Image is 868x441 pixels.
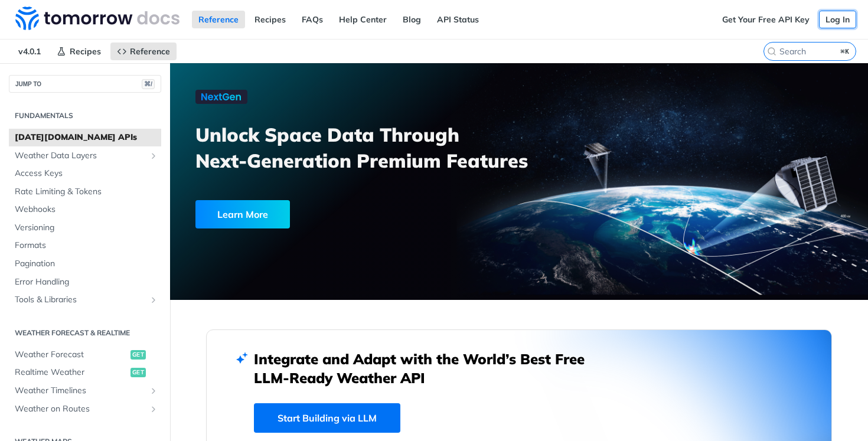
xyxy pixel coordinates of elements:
[15,222,158,234] span: Versioning
[15,150,146,162] span: Weather Data Layers
[9,291,161,309] a: Tools & LibrariesShow subpages for Tools & Libraries
[9,328,161,338] h2: Weather Forecast & realtime
[15,6,180,30] img: Tomorrow.io Weather API Docs
[9,382,161,400] a: Weather TimelinesShow subpages for Weather Timelines
[15,349,128,361] span: Weather Forecast
[15,294,146,306] span: Tools & Libraries
[716,11,816,28] a: Get Your Free API Key
[838,45,853,57] kbd: ⌘K
[9,219,161,237] a: Versioning
[9,201,161,218] a: Webhooks
[130,368,146,377] span: get
[9,165,161,182] a: Access Keys
[430,11,485,28] a: API Status
[192,11,245,28] a: Reference
[9,364,161,381] a: Realtime Weatherget
[9,346,161,364] a: Weather Forecastget
[195,200,290,228] div: Learn More
[110,43,177,60] a: Reference
[15,367,128,378] span: Realtime Weather
[15,258,158,270] span: Pagination
[149,404,158,414] button: Show subpages for Weather on Routes
[9,255,161,273] a: Pagination
[767,47,776,56] svg: Search
[15,132,158,143] span: [DATE][DOMAIN_NAME] APIs
[9,183,161,201] a: Rate Limiting & Tokens
[332,11,393,28] a: Help Center
[254,403,400,433] a: Start Building via LLM
[195,90,247,104] img: NextGen
[195,122,532,174] h3: Unlock Space Data Through Next-Generation Premium Features
[15,186,158,198] span: Rate Limiting & Tokens
[295,11,329,28] a: FAQs
[15,168,158,179] span: Access Keys
[130,350,146,360] span: get
[15,276,158,288] span: Error Handling
[9,400,161,418] a: Weather on RoutesShow subpages for Weather on Routes
[9,75,161,93] button: JUMP TO⌘/
[130,46,170,57] span: Reference
[15,385,146,397] span: Weather Timelines
[70,46,101,57] span: Recipes
[15,204,158,215] span: Webhooks
[396,11,428,28] a: Blog
[9,129,161,146] a: [DATE][DOMAIN_NAME] APIs
[248,11,292,28] a: Recipes
[50,43,107,60] a: Recipes
[9,147,161,165] a: Weather Data LayersShow subpages for Weather Data Layers
[149,151,158,161] button: Show subpages for Weather Data Layers
[15,403,146,415] span: Weather on Routes
[819,11,856,28] a: Log In
[149,295,158,305] button: Show subpages for Tools & Libraries
[9,273,161,291] a: Error Handling
[12,43,47,60] span: v4.0.1
[9,110,161,121] h2: Fundamentals
[254,349,602,387] h2: Integrate and Adapt with the World’s Best Free LLM-Ready Weather API
[142,79,155,89] span: ⌘/
[15,240,158,251] span: Formats
[195,200,465,228] a: Learn More
[149,386,158,396] button: Show subpages for Weather Timelines
[9,237,161,254] a: Formats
